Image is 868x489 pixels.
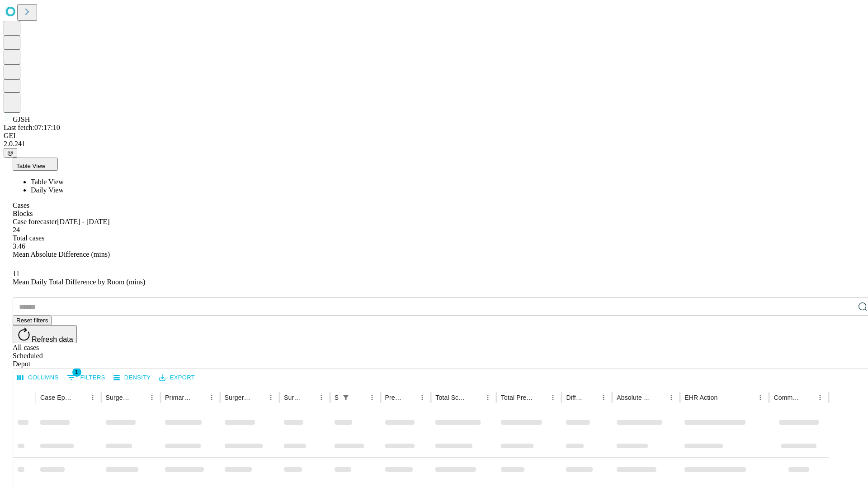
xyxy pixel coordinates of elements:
[13,250,110,258] span: Mean Absolute Difference (mins)
[13,316,52,325] button: Reset filters
[7,149,14,156] span: @
[65,370,108,385] button: Show filters
[146,391,158,404] button: Menu
[133,391,146,404] button: Sort
[340,391,352,404] button: Show filters
[13,226,20,234] span: 24
[534,391,547,404] button: Sort
[225,394,251,401] div: Surgery Name
[106,394,132,401] div: Surgeon Name
[4,132,864,140] div: GEI
[585,391,597,404] button: Sort
[111,371,153,385] button: Density
[13,270,19,278] span: 11
[13,158,58,171] button: Table View
[284,394,302,401] div: Surgery Date
[13,278,145,286] span: Mean Daily Total Difference by Room (mins)
[774,394,800,401] div: Comments
[597,391,610,404] button: Menu
[72,368,81,377] span: 1
[366,391,378,404] button: Menu
[652,391,665,404] button: Sort
[252,391,264,404] button: Sort
[4,124,60,131] span: Last fetch: 07:17:10
[13,242,25,250] span: 3.46
[754,391,767,404] button: Menu
[264,391,277,404] button: Menu
[353,391,366,404] button: Sort
[57,218,109,225] span: [DATE] - [DATE]
[481,391,494,404] button: Menu
[801,391,814,404] button: Sort
[302,391,315,404] button: Sort
[157,371,197,385] button: Export
[617,394,651,401] div: Absolute Difference
[16,317,48,324] span: Reset filters
[74,391,86,404] button: Sort
[4,148,17,158] button: @
[13,234,44,242] span: Total cases
[13,325,77,343] button: Refresh data
[385,394,403,401] div: Predicted In Room Duration
[566,394,584,401] div: Difference
[469,391,481,404] button: Sort
[315,391,328,404] button: Menu
[718,391,731,404] button: Sort
[340,391,352,404] div: 1 active filter
[13,115,30,123] span: GJSH
[40,394,73,401] div: Case Epic Id
[31,186,64,194] span: Daily View
[205,391,218,404] button: Menu
[547,391,559,404] button: Menu
[435,394,468,401] div: Total Scheduled Duration
[684,394,717,401] div: EHR Action
[86,391,99,404] button: Menu
[165,394,191,401] div: Primary Service
[13,218,57,225] span: Case forecaster
[416,391,429,404] button: Menu
[31,178,64,186] span: Table View
[335,394,339,401] div: Scheduled In Room Duration
[15,371,61,385] button: Select columns
[193,391,205,404] button: Sort
[32,336,73,343] span: Refresh data
[501,394,533,401] div: Total Predicted Duration
[403,391,416,404] button: Sort
[665,391,678,404] button: Menu
[16,163,45,169] span: Table View
[4,140,864,148] div: 2.0.241
[814,391,826,404] button: Menu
